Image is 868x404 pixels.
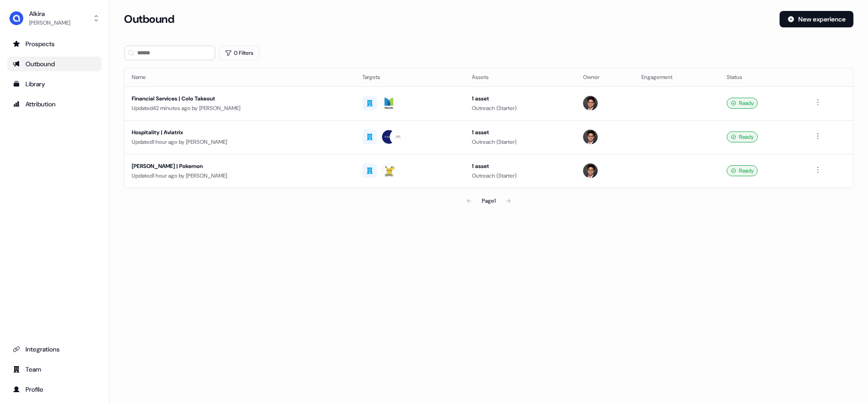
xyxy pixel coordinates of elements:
[780,11,853,27] button: New experience
[13,345,96,354] div: Integrations
[13,100,96,109] div: Attribution
[634,68,720,86] th: Engagement
[355,68,465,86] th: Targets
[465,68,576,86] th: Assets
[29,9,70,18] div: Alkira
[13,79,96,89] div: Library
[583,163,598,178] img: Hugh
[472,94,568,103] div: 1 asset
[132,128,348,137] div: Hospitality | Aviatrix
[132,104,348,113] div: Updated 42 minutes ago by [PERSON_NAME]
[132,162,348,171] div: [PERSON_NAME] | Pokemon
[472,104,568,113] div: Outreach (Starter)
[7,97,102,111] a: Go to attribution
[7,77,102,91] a: Go to templates
[7,7,102,29] button: Alkira[PERSON_NAME]
[472,162,568,171] div: 1 asset
[13,385,96,394] div: Profile
[727,165,758,176] div: Ready
[472,137,568,147] div: Outreach (Starter)
[13,365,96,374] div: Team
[583,96,598,110] img: Hugh
[13,39,96,48] div: Prospects
[472,171,568,180] div: Outreach (Starter)
[472,128,568,137] div: 1 asset
[482,196,496,205] div: Page 1
[219,46,259,60] button: 0 Filters
[124,68,355,86] th: Name
[7,57,102,71] a: Go to outbound experience
[132,171,348,180] div: Updated 1 hour ago by [PERSON_NAME]
[719,68,805,86] th: Status
[13,59,96,68] div: Outbound
[29,18,70,27] div: [PERSON_NAME]
[727,98,758,109] div: Ready
[7,342,102,357] a: Go to integrations
[576,68,634,86] th: Owner
[583,130,598,144] img: Hugh
[132,94,348,103] div: Financial Services | Colo Takeout
[124,12,174,26] h3: Outbound
[7,382,102,397] a: Go to profile
[727,131,758,142] div: Ready
[7,37,102,51] a: Go to prospects
[7,362,102,377] a: Go to team
[132,137,348,147] div: Updated 1 hour ago by [PERSON_NAME]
